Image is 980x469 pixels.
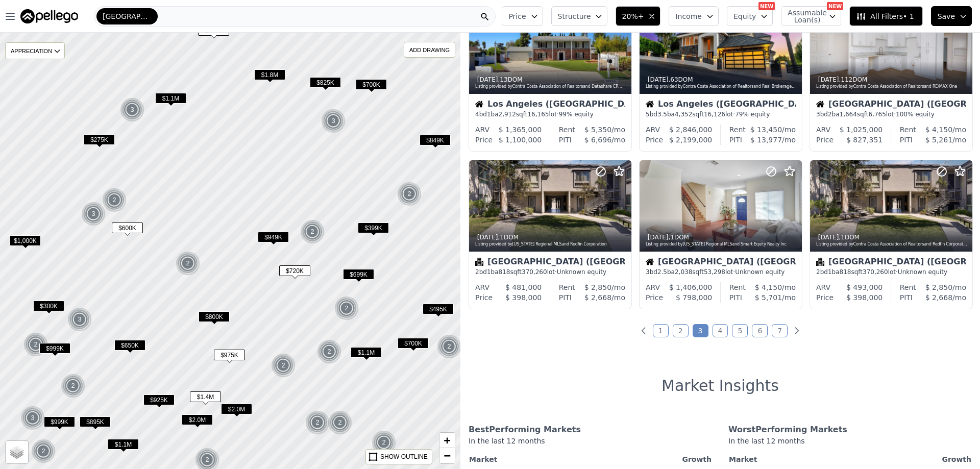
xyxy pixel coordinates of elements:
div: 2 [397,182,422,206]
div: NEW [758,2,775,10]
time: 2025-09-10 12:51 [818,76,839,83]
div: $925K [143,394,175,409]
span: $ 5,350 [584,126,611,134]
time: 2025-09-09 20:00 [818,234,839,241]
span: 370,260 [522,268,547,276]
div: Rent [900,125,916,135]
span: $999K [39,343,70,354]
div: $1.1M [155,93,186,108]
ul: Pagination [460,326,980,336]
span: 2,912 [499,111,516,118]
div: ARV [816,282,830,292]
span: $ 1,365,000 [499,126,542,134]
img: g1.png [67,307,92,332]
div: $600K [112,223,143,237]
time: 2025-09-12 10:30 [477,76,498,83]
div: 2 [271,353,296,378]
img: g1.png [328,410,353,435]
div: ARV [475,125,489,135]
div: Price [816,135,834,145]
span: Equity [733,11,756,21]
span: All Filters • 1 [856,11,914,21]
div: NEW [827,2,843,10]
div: , 1 DOM [646,233,797,241]
button: Income [669,6,719,26]
a: Page 1 [653,324,669,337]
div: 3 bd 2 ba sqft lot · 100% equity [816,110,966,118]
span: Save [938,11,955,21]
time: 2025-09-10 11:31 [477,234,498,241]
div: 3 [20,406,45,430]
div: Best Performing Markets [469,424,712,436]
div: ADD DRAWING [404,42,455,57]
div: /mo [572,135,625,145]
span: $975K [214,350,245,360]
div: 3 [67,307,92,332]
div: ARV [646,282,660,292]
span: $ 2,668 [925,293,952,302]
div: ARV [646,125,660,135]
div: $700K [398,338,429,353]
img: House [646,100,654,108]
div: Rent [900,282,916,292]
img: Condominium [475,258,483,266]
img: House [646,258,654,266]
div: 2 [23,332,48,357]
div: , 13 DOM [475,76,626,84]
span: $ 5,261 [925,136,952,144]
div: $825K [310,77,341,92]
div: /mo [575,282,625,292]
span: $ 493,000 [846,283,883,291]
span: 6,765 [868,111,886,118]
span: $1.1M [108,439,139,450]
img: g1.png [397,182,422,206]
div: 4 bd 1 ba sqft lot · 99% equity [475,110,625,118]
th: Growth [678,452,712,466]
div: /mo [913,292,966,303]
div: , 63 DOM [646,76,797,84]
img: g1.png [120,97,145,122]
span: Assumable Loan(s) [788,9,820,23]
div: $1,000K [10,235,41,250]
a: Page 4 [713,324,728,337]
div: [GEOGRAPHIC_DATA] ([GEOGRAPHIC_DATA]) [816,100,966,110]
span: $ 1,100,000 [499,136,542,144]
img: Condominium [816,258,824,266]
div: PITI [559,135,572,145]
div: $949K [258,232,289,246]
div: 2 [31,439,56,463]
div: 5 bd 3.5 ba sqft lot · 79% equity [646,110,796,118]
div: $1.1M [351,347,382,362]
a: Page 3 is your current page [693,324,708,337]
div: $495K [423,304,454,318]
h1: Market Insights [661,377,779,395]
span: − [444,449,451,462]
span: Income [675,11,702,21]
div: 3 bd 2.5 ba sqft lot · Unknown equity [646,268,796,276]
span: $ 6,696 [584,136,611,144]
a: Page 2 [673,324,689,337]
div: /mo [575,125,625,135]
span: $1.1M [155,93,186,104]
div: $2.0M [221,404,252,418]
span: 370,260 [863,268,888,276]
div: Rent [729,282,746,292]
span: $2.0M [221,404,252,414]
img: g1.png [81,202,106,226]
div: Listing provided by Contra Costa Association of Realtors and Redfin Corporation [816,241,967,248]
div: 2 [437,334,461,359]
span: $ 5,701 [755,293,782,302]
div: In the last 12 months [469,436,712,452]
span: $700K [398,338,429,349]
img: g1.png [300,219,325,244]
div: $720K [279,265,310,280]
span: $ 2,850 [925,283,952,291]
div: $1.1M [108,439,139,454]
div: Price [475,135,493,145]
div: Worst Performing Markets [728,424,972,436]
span: 818 [840,268,851,276]
div: $895K [80,416,111,431]
div: Price [475,292,493,303]
img: g1.png [23,332,48,357]
a: [DATE],13DOMListing provided byContra Costa Association of Realtorsand Datashare CR Default Offic... [469,2,631,152]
